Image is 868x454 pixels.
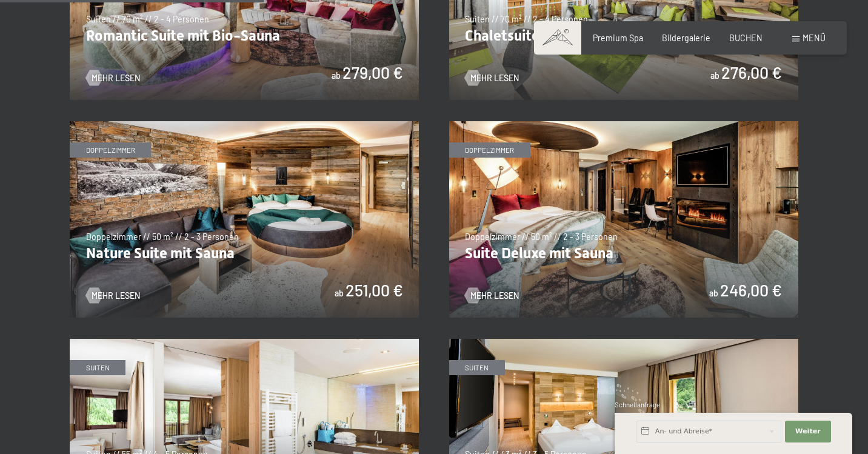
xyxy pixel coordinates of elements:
[449,121,798,318] img: Suite Deluxe mit Sauna
[785,421,831,442] button: Weiter
[795,427,821,436] span: Weiter
[92,290,140,302] span: Mehr Lesen
[70,339,419,346] a: Family Suite
[449,121,798,128] a: Suite Deluxe mit Sauna
[470,72,519,84] span: Mehr Lesen
[729,33,763,43] a: BUCHEN
[593,33,643,43] a: Premium Spa
[465,290,519,302] a: Mehr Lesen
[70,121,419,128] a: Nature Suite mit Sauna
[70,121,419,318] img: Nature Suite mit Sauna
[615,401,660,409] span: Schnellanfrage
[803,33,826,43] span: Menü
[86,290,140,302] a: Mehr Lesen
[92,72,140,84] span: Mehr Lesen
[465,72,519,84] a: Mehr Lesen
[86,72,140,84] a: Mehr Lesen
[449,339,798,346] a: Alpin Studio
[470,290,519,302] span: Mehr Lesen
[662,33,710,43] a: Bildergalerie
